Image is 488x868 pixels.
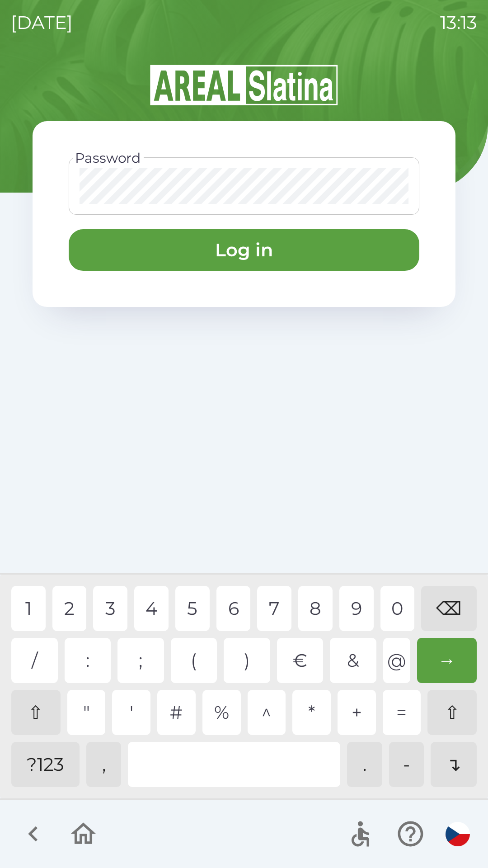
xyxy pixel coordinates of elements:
[75,148,141,168] label: Password
[440,9,477,36] p: 13:13
[33,63,455,107] img: Logo
[69,229,419,271] button: Log in
[11,9,73,36] p: [DATE]
[446,822,470,846] img: cs flag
